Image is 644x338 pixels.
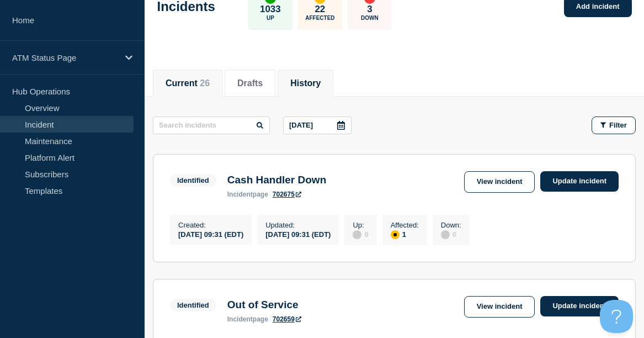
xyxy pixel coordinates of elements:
p: Up : [353,221,368,229]
p: Down [361,15,379,21]
p: Down : [441,221,461,229]
h3: Out of Service [227,299,301,311]
span: 26 [200,78,210,88]
div: [DATE] 09:31 (EDT) [178,229,243,239]
a: Update incident [540,171,619,192]
p: ATM Status Page [12,53,118,62]
div: affected [391,230,400,239]
div: 0 [441,229,461,239]
button: [DATE] [283,117,352,134]
p: 1033 [260,4,281,15]
a: 702659 [273,315,301,323]
p: [DATE] [289,121,313,129]
p: 3 [367,4,372,15]
a: Update incident [540,296,619,316]
p: page [227,191,268,198]
span: Filter [609,121,627,129]
iframe: Help Scout Beacon - Open [600,300,633,333]
span: Identified [170,174,216,187]
p: Created : [178,221,243,229]
button: History [290,78,321,88]
p: Affected [305,15,334,21]
p: Updated : [265,221,331,229]
div: disabled [353,230,361,239]
p: Up [267,15,274,21]
button: Current 26 [166,78,210,88]
a: View incident [464,171,535,193]
p: page [227,315,268,323]
button: Filter [592,117,636,134]
input: Search incidents [153,117,270,134]
div: [DATE] 09:31 (EDT) [265,229,331,239]
a: View incident [464,296,535,318]
span: Identified [170,299,216,311]
div: 1 [391,229,419,239]
div: disabled [441,230,450,239]
p: 22 [315,4,325,15]
div: 0 [353,229,368,239]
span: incident [227,315,253,323]
p: Affected : [391,221,419,229]
a: 702675 [273,191,301,198]
span: incident [227,191,253,198]
h3: Cash Handler Down [227,174,326,186]
button: Drafts [237,78,263,88]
